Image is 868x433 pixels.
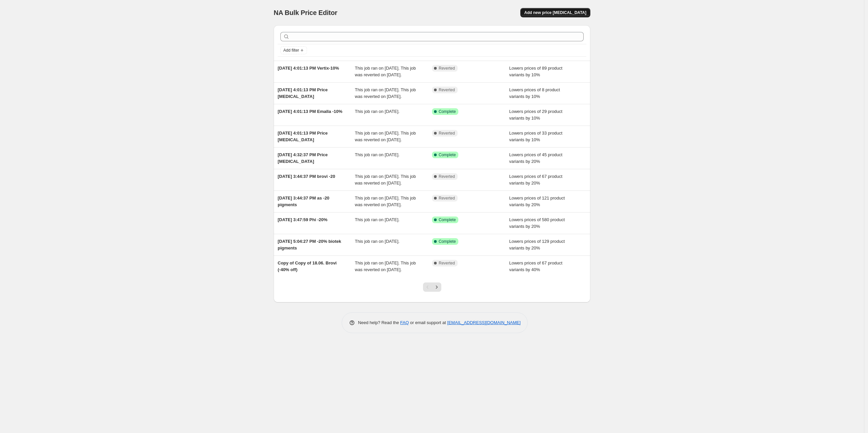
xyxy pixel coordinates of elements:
span: Copy of Copy of 18.06. Brovi (-40% off) [278,260,337,272]
span: Lowers prices of 121 product variants by 20% [509,196,565,207]
span: Complete [439,109,456,114]
span: Reverted [439,196,455,201]
span: This job ran on [DATE]. [355,109,400,114]
span: This job ran on [DATE]. This job was reverted on [DATE]. [355,131,416,142]
a: [EMAIL_ADDRESS][DOMAIN_NAME] [447,320,521,325]
span: [DATE] 3:44:37 PM brovi -20 [278,174,335,179]
span: Lowers prices of 67 product variants by 20% [509,174,563,186]
span: This job ran on [DATE]. [355,239,400,244]
span: This job ran on [DATE]. This job was reverted on [DATE]. [355,196,416,207]
span: This job ran on [DATE]. This job was reverted on [DATE]. [355,87,416,99]
span: Complete [439,239,456,244]
button: Add new price [MEDICAL_DATA] [520,8,590,17]
span: Lowers prices of 89 product variants by 10% [509,66,563,77]
span: Reverted [439,131,455,136]
span: This job ran on [DATE]. This job was reverted on [DATE]. [355,174,416,186]
span: [DATE] 3:47:59 Phi -20% [278,217,327,222]
span: Need help? Read the [358,320,400,325]
span: Lowers prices of 8 product variants by 10% [509,87,560,99]
span: [DATE] 4:32:37 PM Price [MEDICAL_DATA] [278,152,328,164]
span: Lowers prices of 580 product variants by 20% [509,217,565,229]
span: Lowers prices of 129 product variants by 20% [509,239,565,250]
button: Next [432,282,441,292]
span: Lowers prices of 33 product variants by 10% [509,131,563,142]
span: NA Bulk Price Editor [274,9,337,16]
span: Lowers prices of 67 product variants by 40% [509,260,563,272]
a: FAQ [400,320,409,325]
span: Reverted [439,66,455,71]
span: Lowers prices of 29 product variants by 10% [509,109,563,121]
span: [DATE] 4:01:13 PM Price [MEDICAL_DATA] [278,131,328,142]
span: Lowers prices of 45 product variants by 20% [509,152,563,164]
span: Reverted [439,260,455,266]
span: [DATE] 4:01:13 PM Emalla -10% [278,109,342,114]
span: Reverted [439,174,455,179]
span: This job ran on [DATE]. [355,217,400,222]
span: [DATE] 4:01:13 PM Vertix-10% [278,66,339,71]
span: Complete [439,217,456,222]
button: Add filter [280,46,307,54]
span: This job ran on [DATE]. [355,152,400,157]
span: Reverted [439,87,455,93]
span: This job ran on [DATE]. This job was reverted on [DATE]. [355,66,416,77]
span: or email support at [409,320,447,325]
span: Complete [439,152,456,158]
span: [DATE] 5:04:27 PM -20% biotek pigments [278,239,341,250]
nav: Pagination [423,282,441,292]
span: Add filter [283,48,299,53]
span: [DATE] 3:44:37 PM as -20 pigments [278,196,329,207]
span: [DATE] 4:01:13 PM Price [MEDICAL_DATA] [278,87,328,99]
span: This job ran on [DATE]. This job was reverted on [DATE]. [355,260,416,272]
span: Add new price [MEDICAL_DATA] [524,10,586,15]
